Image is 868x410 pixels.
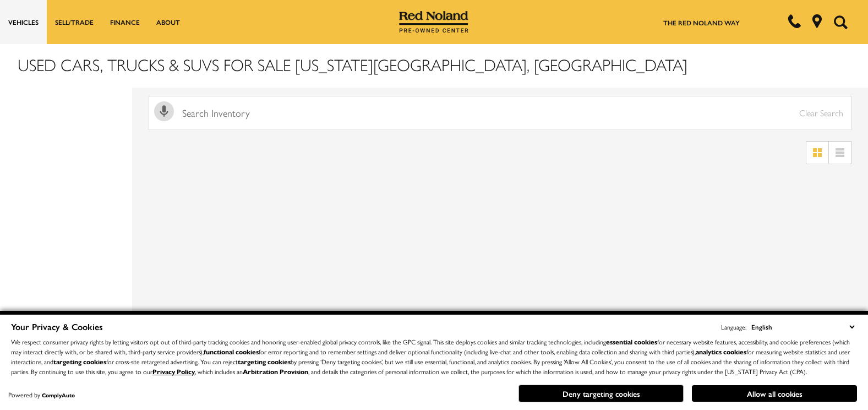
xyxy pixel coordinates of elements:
[399,11,468,33] img: Red Noland Pre-Owned
[149,96,851,130] input: Search Inventory
[238,357,291,366] strong: targeting cookies
[721,323,746,330] div: Language:
[696,347,746,357] strong: analytics cookies
[399,15,468,26] a: Red Noland Pre-Owned
[42,391,75,399] a: ComplyAuto
[152,366,195,376] a: Privacy Policy
[663,18,740,28] a: The Red Noland Way
[53,357,106,366] strong: targeting cookies
[11,320,103,333] span: Your Privacy & Cookies
[518,385,684,402] button: Deny targeting cookies
[243,366,308,376] strong: Arbitration Provision
[749,321,857,333] select: Language Select
[154,101,174,121] svg: Click to toggle on voice search
[8,391,75,398] div: Powered by
[204,347,259,357] strong: functional cookies
[606,337,657,347] strong: essential cookies
[692,385,857,402] button: Allow all cookies
[11,337,857,376] p: We respect consumer privacy rights by letting visitors opt out of third-party tracking cookies an...
[829,1,851,44] button: Open the search field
